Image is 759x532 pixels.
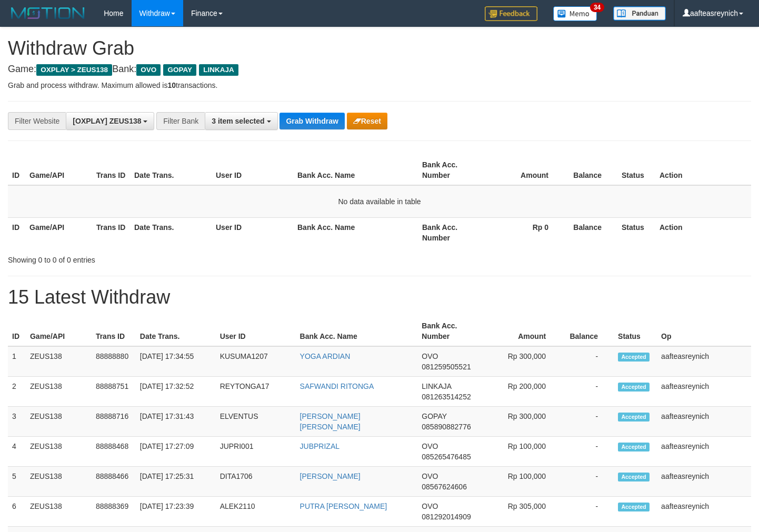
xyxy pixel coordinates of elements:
strong: 10 [167,81,176,89]
td: 4 [8,437,26,467]
h1: 15 Latest Withdraw [8,287,751,308]
button: [OXPLAY] ZEUS138 [66,112,154,130]
td: ZEUS138 [26,497,92,527]
th: Bank Acc. Name [293,217,418,247]
span: [OXPLAY] ZEUS138 [73,117,141,125]
img: Feedback.jpg [485,6,537,21]
th: Trans ID [92,316,136,346]
th: User ID [212,217,293,247]
td: [DATE] 17:31:43 [136,407,216,437]
span: OVO [422,352,438,360]
td: Rp 300,000 [484,346,562,377]
th: Date Trans. [130,155,212,185]
td: aafteasreynich [657,437,751,467]
th: Bank Acc. Number [418,155,485,185]
td: [DATE] 17:27:09 [136,437,216,467]
th: Trans ID [92,217,130,247]
td: Rp 300,000 [484,407,562,437]
td: - [562,407,614,437]
td: Rp 305,000 [484,497,562,527]
img: Button%20Memo.svg [553,6,597,21]
button: 3 item selected [205,112,277,130]
td: 6 [8,497,26,527]
th: User ID [216,316,296,346]
td: aafteasreynich [657,377,751,407]
th: ID [8,155,25,185]
td: ZEUS138 [26,437,92,467]
th: Status [614,316,657,346]
a: JUBPRIZAL [300,442,339,450]
td: aafteasreynich [657,407,751,437]
th: Bank Acc. Name [293,155,418,185]
th: Game/API [25,155,92,185]
span: GOPAY [163,64,196,76]
img: panduan.png [613,6,666,21]
td: ZEUS138 [26,467,92,497]
td: ZEUS138 [26,377,92,407]
th: Date Trans. [136,316,216,346]
td: - [562,377,614,407]
th: Bank Acc. Number [418,217,485,247]
td: [DATE] 17:34:55 [136,346,216,377]
td: 88888468 [92,437,136,467]
td: Rp 200,000 [484,377,562,407]
span: Accepted [618,353,650,362]
span: Copy 085265476485 to clipboard [422,453,471,461]
th: Bank Acc. Name [296,316,418,346]
a: SAFWANDI RITONGA [300,382,374,390]
td: 1 [8,346,26,377]
h4: Game: Bank: [8,64,751,75]
td: ZEUS138 [26,346,92,377]
p: Grab and process withdraw. Maximum allowed is transactions. [8,80,751,91]
span: Accepted [618,443,650,451]
th: Date Trans. [130,217,212,247]
span: Copy 081259505521 to clipboard [422,363,471,371]
span: Copy 081292014909 to clipboard [422,513,471,521]
a: [PERSON_NAME] [PERSON_NAME] [300,412,361,431]
th: Amount [484,316,562,346]
td: - [562,346,614,377]
span: 3 item selected [212,117,264,125]
th: Game/API [25,217,92,247]
span: 34 [590,3,604,12]
td: [DATE] 17:23:39 [136,497,216,527]
td: ALEK2110 [216,497,296,527]
span: OVO [422,472,438,480]
th: ID [8,217,25,247]
th: Rp 0 [485,217,564,247]
th: Action [655,217,751,247]
th: Action [655,155,751,185]
span: Copy 085890882776 to clipboard [422,423,471,431]
span: Copy 081263514252 to clipboard [422,393,471,401]
td: 5 [8,467,26,497]
td: [DATE] 17:25:31 [136,467,216,497]
th: Bank Acc. Number [417,316,484,346]
span: Copy 08567624606 to clipboard [422,483,467,491]
td: aafteasreynich [657,346,751,377]
button: Grab Withdraw [279,113,344,129]
span: LINKAJA [199,64,238,76]
div: Filter Bank [156,112,205,130]
td: ZEUS138 [26,407,92,437]
td: DITA1706 [216,467,296,497]
a: PUTRA [PERSON_NAME] [300,502,387,510]
th: Balance [564,155,617,185]
th: Balance [564,217,617,247]
button: Reset [347,113,387,129]
span: GOPAY [422,412,446,420]
div: Showing 0 to 0 of 0 entries [8,250,308,265]
td: [DATE] 17:32:52 [136,377,216,407]
span: LINKAJA [422,382,451,390]
th: Game/API [26,316,92,346]
th: User ID [212,155,293,185]
td: - [562,497,614,527]
td: JUPRI001 [216,437,296,467]
div: Filter Website [8,112,66,130]
td: 88888369 [92,497,136,527]
a: YOGA ARDIAN [300,352,351,360]
td: Rp 100,000 [484,437,562,467]
span: Accepted [618,473,650,481]
span: OXPLAY > ZEUS138 [36,64,112,76]
td: KUSUMA1207 [216,346,296,377]
span: OVO [422,502,438,510]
